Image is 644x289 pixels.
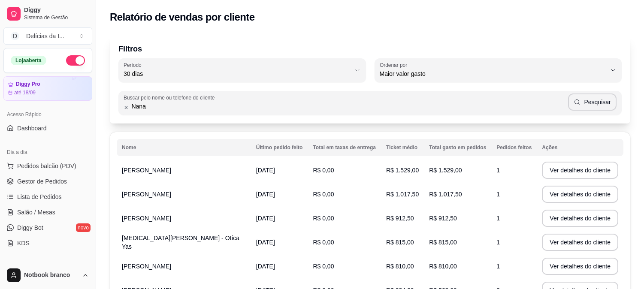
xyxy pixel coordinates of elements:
[122,167,171,174] span: [PERSON_NAME]
[256,191,275,198] span: [DATE]
[24,271,79,279] span: Notbook branco
[380,61,410,69] label: Ordenar por
[3,236,92,250] a: KDS
[3,121,92,135] a: Dashboard
[308,139,381,156] th: Total em taxas de entrega
[17,239,30,247] span: KDS
[122,263,171,270] span: [PERSON_NAME]
[3,265,92,286] button: Notbook branco
[429,215,457,222] span: R$ 912,50
[429,167,462,174] span: R$ 1.529,00
[381,139,424,156] th: Ticket médio
[542,162,618,179] button: Ver detalhes do cliente
[17,193,62,201] span: Lista de Pedidos
[542,210,618,227] button: Ver detalhes do cliente
[3,175,92,188] a: Gestor de Pedidos
[24,14,89,21] span: Sistema de Gestão
[11,32,19,40] span: D
[491,139,537,156] th: Pedidos feitos
[542,258,618,275] button: Ver detalhes do cliente
[386,215,414,222] span: R$ 912,50
[124,69,351,78] span: 30 dias
[26,32,64,40] div: Delícias da I ...
[118,58,366,82] button: Período30 dias
[24,6,89,14] span: Diggy
[542,186,618,203] button: Ver detalhes do cliente
[110,10,255,24] h2: Relatório de vendas por cliente
[3,205,92,219] a: Salão / Mesas
[3,145,92,159] div: Dia a dia
[17,223,43,232] span: Diggy Bot
[386,167,419,174] span: R$ 1.529,00
[118,43,622,55] p: Filtros
[496,263,500,270] span: 1
[124,61,144,69] label: Período
[3,159,92,173] button: Pedidos balcão (PDV)
[496,191,500,198] span: 1
[11,56,46,65] div: Loja aberta
[122,215,171,222] span: [PERSON_NAME]
[496,215,500,222] span: 1
[3,108,92,121] div: Acesso Rápido
[429,191,462,198] span: R$ 1.017,50
[17,124,47,132] span: Dashboard
[386,191,419,198] span: R$ 1.017,50
[496,167,500,174] span: 1
[122,235,239,250] span: [MEDICAL_DATA][PERSON_NAME] - Otíca Yas
[129,102,568,111] input: Buscar pelo nome ou telefone do cliente
[251,139,308,156] th: Último pedido feito
[3,260,92,274] div: Catálogo
[568,93,617,111] button: Pesquisar
[3,190,92,204] a: Lista de Pedidos
[424,139,491,156] th: Total gasto em pedidos
[386,239,414,246] span: R$ 815,00
[117,139,251,156] th: Nome
[429,239,457,246] span: R$ 815,00
[17,208,55,217] span: Salão / Mesas
[313,239,334,246] span: R$ 0,00
[3,76,92,101] a: Diggy Proaté 18/09
[256,167,275,174] span: [DATE]
[313,191,334,198] span: R$ 0,00
[3,27,92,45] button: Select a team
[3,3,92,24] a: DiggySistema de Gestão
[496,239,500,246] span: 1
[14,89,36,96] article: até 18/09
[429,263,457,270] span: R$ 810,00
[313,263,334,270] span: R$ 0,00
[124,94,218,101] label: Buscar pelo nome ou telefone do cliente
[375,58,622,82] button: Ordenar porMaior valor gasto
[66,55,85,66] button: Alterar Status
[386,263,414,270] span: R$ 810,00
[256,215,275,222] span: [DATE]
[16,81,40,87] article: Diggy Pro
[256,239,275,246] span: [DATE]
[122,191,171,198] span: [PERSON_NAME]
[3,221,92,235] a: Diggy Botnovo
[17,162,76,170] span: Pedidos balcão (PDV)
[313,215,334,222] span: R$ 0,00
[256,263,275,270] span: [DATE]
[542,234,618,251] button: Ver detalhes do cliente
[380,69,607,78] span: Maior valor gasto
[17,177,67,186] span: Gestor de Pedidos
[537,139,623,156] th: Ações
[313,167,334,174] span: R$ 0,00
